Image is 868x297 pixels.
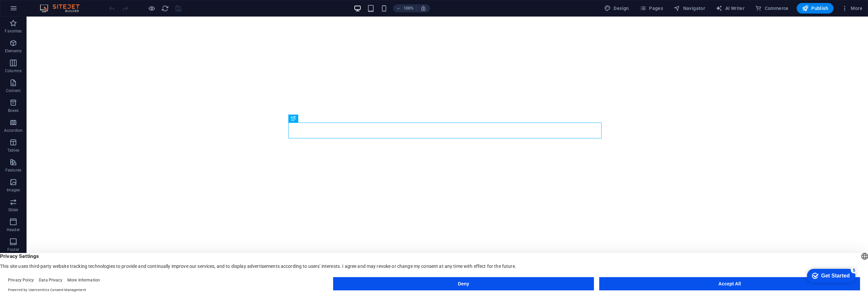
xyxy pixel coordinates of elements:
div: Design (Ctrl+Alt+Y) [602,3,632,14]
p: Tables [7,148,19,153]
button: Navigator [671,3,708,14]
button: Click here to leave preview mode and continue editing [148,4,156,12]
div: 5 [49,1,56,8]
button: Publish [797,3,833,14]
span: Pages [640,5,663,12]
span: AI Writer [716,5,745,12]
p: Elements [5,48,22,54]
button: More [839,3,865,14]
h6: 100% [403,4,414,12]
span: Design [604,5,629,12]
p: Accordion [4,128,23,133]
i: On resize automatically adjust zoom level to fit chosen device. [420,5,426,11]
p: Content [6,88,21,93]
p: Boxes [8,108,19,113]
button: 100% [393,4,417,12]
i: Reload page [161,5,169,12]
p: Header [7,227,20,232]
p: Features [5,168,21,173]
div: Get Started [20,7,48,13]
p: Slider [8,207,19,213]
span: Publish [802,5,828,12]
button: Pages [637,3,666,14]
img: Editor Logo [38,4,88,12]
div: Get Started 5 items remaining, 0% complete [5,3,54,17]
p: Columns [5,68,22,74]
button: Design [602,3,632,14]
span: Commerce [755,5,789,12]
span: Navigator [674,5,705,12]
button: Commerce [753,3,791,14]
span: More [841,5,862,12]
p: Footer [7,247,19,252]
p: Images [7,187,20,193]
button: reload [161,4,169,12]
button: AI Writer [713,3,747,14]
p: Favorites [5,28,22,34]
